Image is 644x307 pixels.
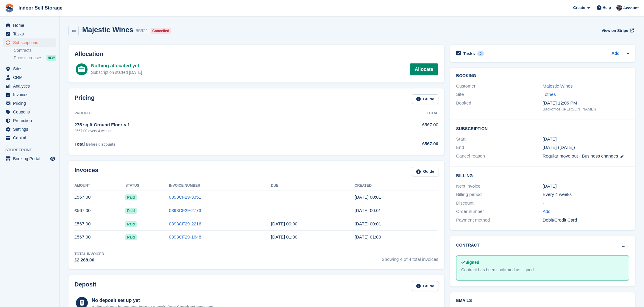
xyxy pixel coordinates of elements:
div: Debit/Credit Card [543,217,629,224]
div: 275 sq ft Ground Floor × 1 [74,121,356,128]
a: menu [3,155,56,163]
div: 0 [477,51,484,56]
div: Site [456,91,542,98]
div: Total Invoiced [74,251,104,257]
img: stora-icon-8386f47178a22dfd0bd8f6a31ec36ba5ce8667c1dd55bd0f319d3a0aa187defe.svg [5,4,14,13]
div: £567.00 every 4 weeks [74,128,356,134]
div: NEW [46,55,56,61]
td: £567.00 [356,118,438,137]
span: Paid [125,221,136,227]
a: menu [3,73,56,82]
th: Amount [74,181,125,191]
a: menu [3,134,56,142]
th: Created [355,181,438,191]
span: Subscriptions [13,38,49,47]
span: Coupons [13,108,49,116]
div: Discount [456,200,542,207]
h2: Allocation [74,51,438,57]
a: Preview store [49,155,56,162]
time: 2024-10-24 00:00:33 UTC [355,234,381,239]
th: Invoice Number [169,181,271,191]
div: Signed [461,259,624,266]
a: menu [3,91,56,99]
time: 2025-01-16 00:01:00 UTC [355,194,381,200]
span: Protection [13,116,49,125]
h2: Invoices [74,167,98,177]
div: Booked [456,100,542,112]
a: Add [612,50,620,57]
th: Product [74,109,356,118]
div: Cancelled [151,28,171,34]
td: £567.00 [74,204,125,217]
div: No deposit set up yet [92,297,214,304]
span: Analytics [13,82,49,90]
span: Paid [125,194,136,200]
div: Next invoice [456,183,542,190]
span: Before discounts [86,142,115,147]
span: [DATE] ([DATE]) [543,145,575,150]
a: menu [3,38,56,47]
a: Guide [412,167,438,177]
span: Invoices [13,91,49,99]
span: Paid [125,234,136,240]
div: 55921 [136,27,148,34]
span: Total [74,141,85,147]
span: Home [13,21,49,29]
a: menu [3,65,56,73]
a: Guide [412,281,438,291]
h2: Deposit [74,281,96,291]
a: Indoor Self Storage [16,3,65,13]
span: Account [623,5,639,11]
div: [DATE] 12:06 PM [543,100,629,107]
div: Billing period [456,191,542,198]
span: Sites [13,65,49,73]
time: 2024-11-22 00:00:00 UTC [271,221,297,226]
div: £2,268.00 [74,257,104,264]
a: menu [3,116,56,125]
span: Paid [125,208,136,214]
time: 2024-10-25 00:00:00 UTC [271,234,297,239]
div: Subscription started [DATE] [91,69,142,76]
div: Cancel reason [456,153,542,160]
a: 0393CF29-2216 [169,221,201,226]
h2: Tasks [463,51,475,56]
a: Totnes [543,92,556,97]
a: 0393CF29-2773 [169,208,201,213]
a: Add [543,208,551,215]
div: £567.00 [356,141,438,147]
span: Tasks [13,30,49,38]
span: Create [573,5,585,11]
span: Settings [13,125,49,133]
a: Allocate [410,63,438,75]
a: 0393CF29-3351 [169,194,201,200]
img: Sandra Pomeroy [616,5,622,11]
h2: Pricing [74,94,95,104]
h2: Contract [456,242,480,248]
td: £567.00 [74,191,125,204]
a: View on Stripe [599,26,635,35]
span: Price increases [14,55,42,61]
h2: Majestic Wines [82,26,133,34]
a: menu [3,99,56,107]
div: Contract has been confirmed as signed. [461,267,624,273]
div: End [456,144,542,151]
div: Nothing allocated yet [91,62,142,69]
td: £567.00 [74,230,125,244]
div: Customer [456,83,542,90]
a: Price increases NEW [14,54,56,61]
div: Order number [456,208,542,215]
span: Capital [13,134,49,142]
span: CRM [13,73,49,82]
time: 2024-10-24 00:00:00 UTC [543,136,557,143]
th: Status [125,181,169,191]
div: Payment method [456,217,542,224]
a: Contracts [14,48,56,53]
div: - [543,200,629,207]
th: Total [356,109,438,118]
time: 2024-11-21 00:01:38 UTC [355,221,381,226]
div: Every 4 weeks [543,191,629,198]
div: [DATE] [543,183,629,190]
span: Showing 4 of 4 total invoices [382,251,438,264]
h2: Emails [456,298,629,303]
a: Majestic Wines [543,83,573,88]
